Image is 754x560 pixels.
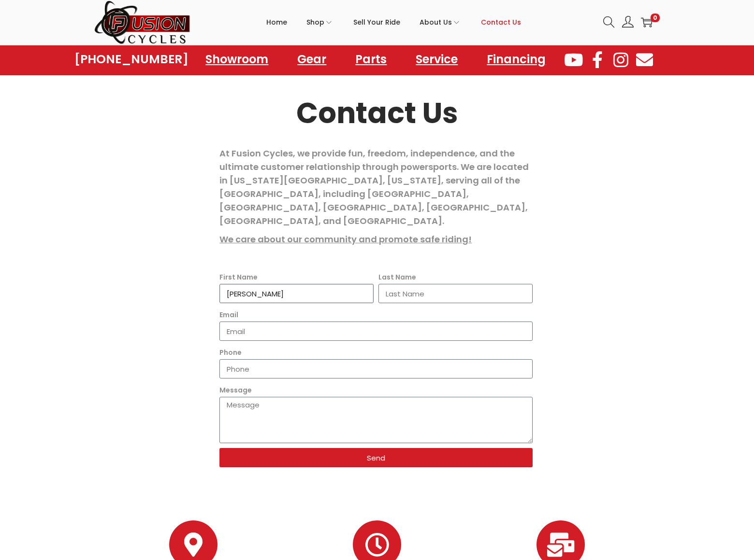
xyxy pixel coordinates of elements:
[353,10,400,34] span: Sell Your Ride
[477,48,555,70] a: Financing
[406,48,467,70] a: Service
[353,0,400,44] a: Sell Your Ride
[378,284,533,303] input: Last Name
[346,48,396,70] a: Parts
[196,48,278,70] a: Showroom
[641,16,652,28] a: 0
[219,284,374,303] input: First Name
[219,448,533,467] button: Send
[481,10,521,34] span: Contact Us
[420,10,452,34] span: About Us
[266,10,287,34] span: Home
[219,270,258,284] label: First Name
[306,0,334,44] a: Shop
[191,0,596,44] nav: Primary navigation
[378,270,416,284] label: Last Name
[219,383,252,397] label: Message
[367,454,385,462] span: Send
[219,359,533,378] input: Only numbers and phone characters (#, -, *, etc) are accepted.
[219,346,242,359] label: Phone
[219,233,472,245] span: We care about our community and promote safe riding!
[219,322,533,341] input: Email
[219,147,533,228] p: At Fusion Cycles, we provide fun, freedom, independence, and the ultimate customer relationship t...
[111,99,643,127] h2: Contact Us
[219,308,238,322] label: Email
[74,53,188,66] a: [PHONE_NUMBER]
[420,0,462,44] a: About Us
[266,0,287,44] a: Home
[481,0,521,44] a: Contact Us
[196,48,555,70] nav: Menu
[306,10,324,34] span: Shop
[288,48,336,70] a: Gear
